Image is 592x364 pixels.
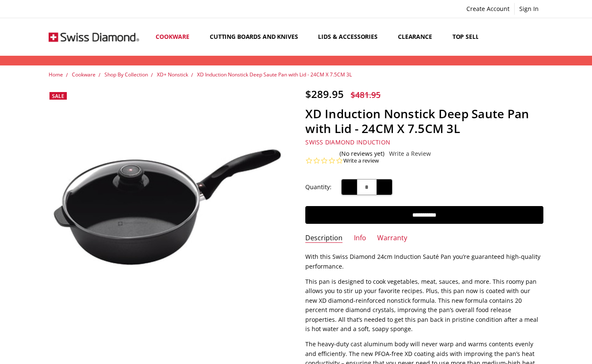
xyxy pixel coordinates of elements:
[305,138,390,146] a: Swiss Diamond Induction
[305,106,543,136] h1: XD Induction Nonstick Deep Saute Pan with Lid - 24CM X 7.5CM 3L
[148,18,203,56] a: Cookware
[340,150,384,157] span: (No reviews yet)
[203,18,311,56] a: Cutting boards and knives
[305,234,343,243] a: Description
[52,92,64,100] span: Sale
[311,18,390,56] a: Lids & Accessories
[72,71,96,78] a: Cookware
[445,18,496,56] a: Top Sellers
[49,19,139,55] img: Free Shipping On Every Order
[305,252,543,271] p: With this Swiss Diamond 24cm Induction Sauté Pan you’re guaranteed high-quality performance.
[49,88,287,326] a: XD Induction Nonstick Deep Saute Pan with Lid - 24CM X 7.5CM 3L
[305,277,543,334] p: This pan is designed to cook vegetables, meat, sauces, and more. This roomy pan allows you to sti...
[462,3,514,15] a: Create Account
[104,71,148,78] a: Shop By Collection
[49,71,63,78] a: Home
[157,71,188,78] a: XD+ Nonstick
[197,71,352,78] a: XD Induction Nonstick Deep Saute Pan with Lid - 24CM X 7.5CM 3L
[389,150,431,157] a: Write a Review
[377,234,407,243] a: Warranty
[515,3,543,15] a: Sign In
[354,234,366,243] a: Info
[391,18,445,56] a: Clearance
[305,182,332,192] label: Quantity:
[351,89,381,101] span: $481.95
[69,330,70,331] img: XD Induction Nonstick Deep Saute Pan with Lid - 24CM X 7.5CM 3L
[67,330,68,331] img: XD Induction Nonstick Deep Saute Pan with Lid - 24CM X 7.5CM 3L
[343,157,379,165] a: Write a review
[305,87,344,101] span: $289.95
[49,144,287,270] img: XD Induction Nonstick Deep Saute Pan with Lid - 24CM X 7.5CM 3L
